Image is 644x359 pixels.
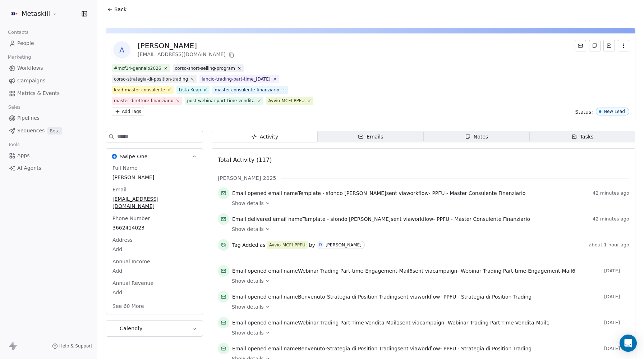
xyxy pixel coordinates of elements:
div: [PERSON_NAME] [326,242,362,247]
div: Avvio-MCFI-PPFU [269,242,305,248]
a: SequencesBeta [6,125,91,137]
span: PPFU - Master Consulente Finanziario [437,216,530,222]
a: Campaigns [6,75,91,87]
span: PPFU - Master Consulente Finanziario [432,190,525,196]
span: Help & Support [59,343,92,349]
span: email name sent via campaign - [232,267,575,274]
span: Email opened [232,268,267,274]
span: Show details [232,277,264,285]
div: [EMAIL_ADDRESS][DOMAIN_NAME] [138,51,236,59]
span: Show details [232,200,264,207]
span: Show details [232,329,264,336]
span: email name sent via workflow - [232,345,532,352]
a: People [6,37,91,49]
div: [PERSON_NAME] [138,41,236,51]
span: Email delivered [232,216,271,222]
span: Pipelines [17,114,40,122]
a: AI Agents [6,162,91,174]
div: post-webinar-part-time-vendita [187,97,255,104]
span: [DATE] [604,294,629,300]
div: #mcf14-gennaio2026 [114,65,161,72]
span: Email opened [232,346,267,351]
div: corso-strategia-di-position-trading [114,76,188,82]
span: Full Name [111,164,139,172]
span: People [17,40,34,47]
span: Back [114,6,126,13]
span: [PERSON_NAME] 2025 [218,174,276,182]
span: A [113,41,130,59]
div: Avvio-MCFI-PPFU [268,97,305,104]
div: lancio-trading-part-time_[DATE] [202,76,270,82]
img: Swipe One [112,154,117,159]
div: lead-master-consulente [114,87,165,93]
a: Apps [6,150,91,162]
span: as [260,241,266,249]
a: Help & Support [52,343,92,349]
span: Metaskill [22,9,50,18]
a: Show details [232,226,624,233]
span: Total Activity (117) [218,156,272,163]
span: 3662414023 [112,224,196,231]
span: Tag Added [232,241,258,249]
span: Sequences [17,127,45,135]
span: Webinar Trading Part-time-Engagement-Mail6 [298,268,413,274]
a: Show details [232,303,624,310]
div: master-consulente-finanziario [215,87,279,93]
a: Show details [232,277,624,285]
a: Pipelines [6,112,91,124]
span: 42 minutes ago [593,190,629,196]
span: Calendly [120,325,143,332]
a: Workflows [6,62,91,74]
div: corso-short-selling-program [175,65,235,72]
button: Back [103,3,131,16]
span: Benvenuto-Strategia di Position Trading [298,346,397,351]
span: [EMAIL_ADDRESS][DOMAIN_NAME] [112,195,196,210]
span: Address [111,236,134,244]
span: 42 minutes ago [593,216,629,222]
span: Phone Number [111,215,151,222]
span: Email opened [232,190,267,196]
img: AVATAR%20METASKILL%20-%20Colori%20Positivo.png [10,9,19,18]
button: See 60 More [108,300,148,313]
span: Campaigns [17,77,45,85]
img: Calendly [112,326,117,331]
span: Webinar Trading Part-time-Engagement-Mail6 [461,268,575,274]
span: Email opened [232,320,267,326]
div: Tasks [571,133,594,141]
span: PPFU - Strategia di Position Trading [443,346,532,351]
span: Benvenuto-Strategia di Position Trading [298,294,397,300]
div: Emails [358,133,383,141]
button: Add Tags [112,108,144,115]
a: Show details [232,329,624,336]
span: Template - sfondo [PERSON_NAME] [303,216,391,222]
div: master-direttore-finanziario [114,97,174,104]
span: about 1 hour ago [589,242,629,248]
span: email name sent via workflow - [232,190,525,197]
span: Metrics & Events [17,90,60,97]
span: Tools [5,139,23,150]
div: Notes [465,133,488,141]
button: Swipe OneSwipe One [106,149,203,164]
span: Email [111,186,128,193]
span: Add [112,289,196,296]
div: Open Intercom Messenger [620,335,637,352]
span: Beta [47,127,62,135]
span: by [309,241,315,249]
span: Show details [232,303,264,310]
span: Show details [232,226,264,233]
span: Marketing [5,52,34,63]
span: [DATE] [604,320,629,326]
a: Metrics & Events [6,87,91,99]
span: email name sent via campaign - [232,319,549,326]
span: Add [112,246,196,253]
a: Show details [232,200,624,207]
span: AI Agents [17,164,41,172]
span: Workflows [17,64,43,72]
span: [DATE] [604,346,629,351]
span: Webinar Trading Part-Time-Vendita-Mail1 [448,320,549,326]
div: Lista Keap [179,87,201,93]
span: [PERSON_NAME] [112,174,196,181]
span: [DATE] [604,268,629,274]
span: email name sent via workflow - [232,215,530,223]
div: D [319,242,322,248]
